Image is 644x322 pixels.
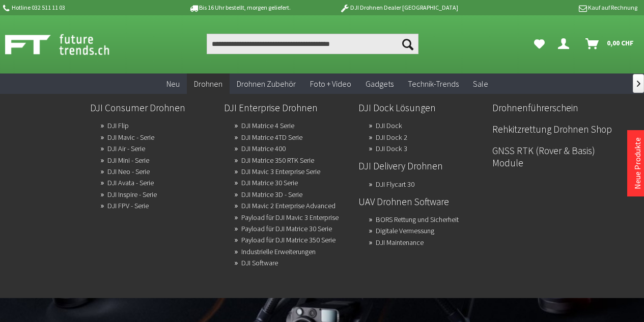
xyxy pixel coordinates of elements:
[397,34,418,54] button: Suchen
[241,187,302,202] a: DJI Matrice 3D - Serie
[241,153,314,167] a: DJI Matrice 350 RTK Serie
[194,79,222,89] span: Drohnen
[492,120,619,138] a: Rehkitzrettung Drohnen Shop
[376,224,434,238] a: Digitale Vermessung
[376,130,407,144] a: DJI Dock 2
[607,35,634,51] span: 0,00 CHF
[632,137,642,189] a: Neue Produkte
[408,79,459,89] span: Technik-Trends
[358,73,401,94] a: Gadgets
[529,34,550,54] a: Meine Favoriten
[466,73,495,94] a: Sale
[107,141,145,156] a: DJI Air - Serie
[241,256,278,270] a: DJI Software
[107,164,150,179] a: DJI Neo - Serie
[187,73,230,94] a: Drohnen
[376,118,402,133] a: DJI Dock
[207,34,418,54] input: Produkt, Marke, Kategorie, EAN, Artikelnummer…
[107,153,149,167] a: DJI Mini - Serie
[358,157,485,175] a: DJI Delivery Drohnen
[376,235,424,250] a: DJI Maintenance
[358,99,485,116] a: DJI Dock Lösungen
[241,164,320,179] a: DJI Mavic 3 Enterprise Serie
[401,73,466,94] a: Technik-Trends
[241,244,316,259] a: Industrielle Erweiterungen
[376,141,407,156] a: DJI Dock 3
[319,2,478,14] p: DJI Drohnen Dealer [GEOGRAPHIC_DATA]
[241,141,286,156] a: DJI Matrice 400
[473,79,488,89] span: Sale
[241,118,294,133] a: DJI Matrice 4 Serie
[358,193,485,210] a: UAV Drohnen Software
[230,73,303,94] a: Drohnen Zubehör
[366,79,394,89] span: Gadgets
[107,118,129,133] a: DJI Flip
[241,233,335,247] a: Payload für DJI Matrice 350 Serie
[160,2,319,14] p: Bis 16 Uhr bestellt, morgen geliefert.
[159,73,187,94] a: Neu
[224,99,350,116] a: DJI Enterprise Drohnen
[241,130,302,144] a: DJI Matrice 4TD Serie
[107,199,149,213] a: DJI FPV - Serie
[303,73,358,94] a: Foto + Video
[241,221,332,236] a: Payload für DJI Matrice 30 Serie
[107,130,154,144] a: DJI Mavic - Serie
[376,177,414,191] a: DJI Flycart 30
[492,142,619,171] a: GNSS RTK (Rover & Basis) Module
[166,79,180,89] span: Neu
[241,176,298,190] a: DJI Matrice 30 Serie
[376,212,459,227] a: BORS Rettung und Sicherheit
[554,34,577,54] a: Dein Konto
[5,32,132,57] img: Shop Futuretrends - zur Startseite wechseln
[107,187,157,202] a: DJI Inspire - Serie
[2,2,160,14] p: Hotline 032 511 11 03
[90,99,216,116] a: DJI Consumer Drohnen
[479,2,637,14] p: Kauf auf Rechnung
[241,210,339,225] a: Payload für DJI Mavic 3 Enterprise
[107,176,154,190] a: DJI Avata - Serie
[310,79,351,89] span: Foto + Video
[241,199,335,213] a: DJI Mavic 2 Enterprise Advanced
[237,79,296,89] span: Drohnen Zubehör
[637,81,640,87] span: 
[492,99,619,116] a: Drohnenführerschein
[581,34,639,54] a: Warenkorb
